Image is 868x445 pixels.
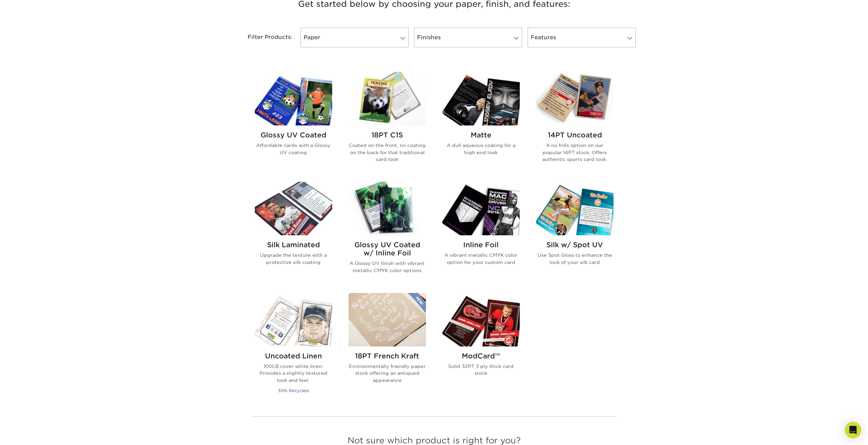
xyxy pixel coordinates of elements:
[255,72,332,174] a: Glossy UV Coated Trading Cards Glossy UV Coated Affordable cards with a Glossy UV coating
[278,388,309,393] small: 30% Recycled
[349,241,426,257] h2: Glossy UV Coated w/ Inline Foil
[536,241,614,249] h2: Silk w/ Spot UV
[536,72,614,125] img: 14PT Uncoated Trading Cards
[442,252,520,266] p: A vibrant metallic CMYK color option for your custom card
[349,72,426,125] img: 18PT C1S Trading Cards
[255,182,332,285] a: Silk Laminated Trading Cards Silk Laminated Upgrade the texture with a protective silk coating
[255,72,332,125] img: Glossy UV Coated Trading Cards
[300,28,409,47] a: Paper
[349,260,426,274] p: A Glossy UV finish with vibrant metallic CMYK color options
[255,252,332,266] p: Upgrade the texture with a protective silk coating
[442,72,520,174] a: Matte Trading Cards Matte A dull aqueous coating for a high end look
[409,293,426,313] img: New Product
[230,28,298,47] div: Filter Products:
[442,363,520,377] p: Solid 32PT 3 ply thick card stock
[349,72,426,174] a: 18PT C1S Trading Cards 18PT C1S Coated on the front, no coating on the back for that traditional ...
[349,142,426,163] p: Coated on the front, no coating on the back for that traditional card look
[442,352,520,360] h2: ModCard™
[349,182,426,235] img: Glossy UV Coated w/ Inline Foil Trading Cards
[255,352,332,360] h2: Uncoated Linen
[349,293,426,403] a: 18PT French Kraft Trading Cards 18PT French Kraft Environmentally friendly paper stock offering a...
[442,182,520,285] a: Inline Foil Trading Cards Inline Foil A vibrant metallic CMYK color option for your custom card
[536,182,614,285] a: Silk w/ Spot UV Trading Cards Silk w/ Spot UV Use Spot Gloss to enhance the look of your silk card
[536,142,614,163] p: A no frills option on our popular 14PT stock. Offers authentic sports card look.
[349,131,426,139] h2: 18PT C1S
[349,363,426,384] p: Environmentally friendly paper stock offering an antiqued appearance
[255,131,332,139] h2: Glossy UV Coated
[414,28,522,47] a: Finishes
[442,72,520,125] img: Matte Trading Cards
[528,28,636,47] a: Features
[255,293,332,346] img: Uncoated Linen Trading Cards
[255,182,332,235] img: Silk Laminated Trading Cards
[255,241,332,249] h2: Silk Laminated
[349,293,426,346] img: 18PT French Kraft Trading Cards
[536,252,614,266] p: Use Spot Gloss to enhance the look of your silk card
[442,182,520,235] img: Inline Foil Trading Cards
[2,424,58,443] iframe: Google Customer Reviews
[349,352,426,360] h2: 18PT French Kraft
[442,241,520,249] h2: Inline Foil
[845,422,861,438] div: Open Intercom Messenger
[536,131,614,139] h2: 14PT Uncoated
[442,142,520,156] p: A dull aqueous coating for a high end look
[255,293,332,403] a: Uncoated Linen Trading Cards Uncoated Linen 100LB cover white linen. Provides a slightly textured...
[442,293,520,403] a: ModCard™ Trading Cards ModCard™ Solid 32PT 3 ply thick card stock
[442,293,520,346] img: ModCard™ Trading Cards
[442,131,520,139] h2: Matte
[536,72,614,174] a: 14PT Uncoated Trading Cards 14PT Uncoated A no frills option on our popular 14PT stock. Offers au...
[255,363,332,384] p: 100LB cover white linen. Provides a slightly textured look and feel.
[536,182,614,235] img: Silk w/ Spot UV Trading Cards
[349,182,426,285] a: Glossy UV Coated w/ Inline Foil Trading Cards Glossy UV Coated w/ Inline Foil A Glossy UV finish ...
[255,142,332,156] p: Affordable cards with a Glossy UV coating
